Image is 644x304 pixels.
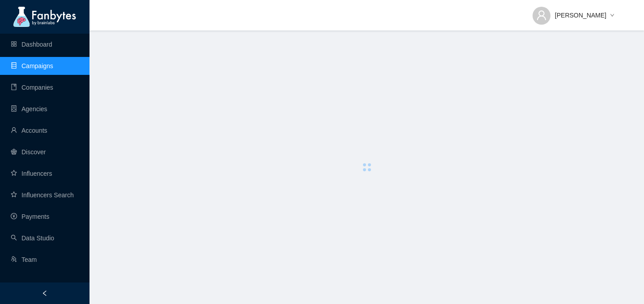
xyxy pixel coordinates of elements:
[11,256,37,263] a: usergroup-addTeam
[555,10,606,20] span: [PERSON_NAME]
[11,84,53,91] a: bookCompanies
[11,105,47,113] a: containerAgencies
[11,127,47,134] a: userAccounts
[11,148,46,156] a: radar-chartDiscover
[11,213,49,220] a: pay-circlePayments
[11,235,54,242] a: searchData Studio
[11,62,53,69] a: databaseCampaigns
[525,4,622,19] button: [PERSON_NAME]down
[536,10,547,21] span: user
[42,290,48,296] span: left
[11,41,52,48] a: appstoreDashboard
[11,170,52,177] a: starInfluencers
[610,13,614,18] span: down
[11,191,74,199] a: starInfluencers Search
